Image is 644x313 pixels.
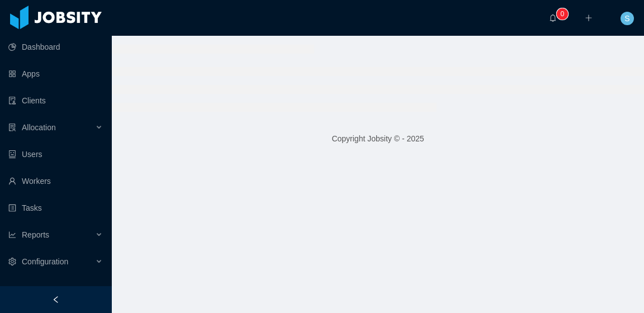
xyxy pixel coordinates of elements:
a: icon: profileTasks [8,197,103,219]
a: icon: pie-chartDashboard [8,36,103,58]
i: icon: solution [8,124,16,131]
i: icon: plus [585,14,593,22]
i: icon: line-chart [8,231,16,239]
span: S [624,12,629,25]
i: icon: bell [549,14,557,22]
span: Reports [22,230,49,239]
a: icon: robotUsers [8,143,103,165]
sup: 0 [557,8,568,20]
a: icon: userWorkers [8,170,103,192]
a: icon: appstoreApps [8,63,103,85]
span: Allocation [22,123,56,132]
a: icon: auditClients [8,89,103,112]
span: Configuration [22,257,68,266]
i: icon: setting [8,258,16,265]
footer: Copyright Jobsity © - 2025 [112,120,644,158]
